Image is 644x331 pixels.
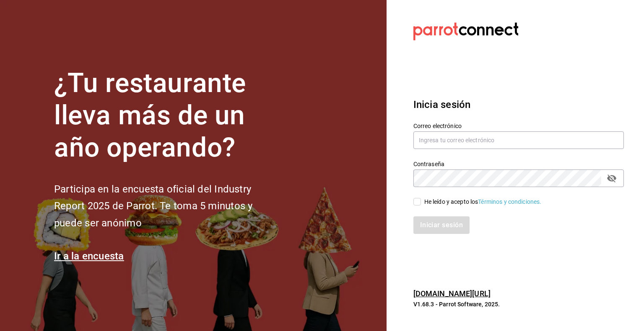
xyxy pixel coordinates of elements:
h2: Participa en la encuesta oficial del Industry Report 2025 de Parrot. Te toma 5 minutos y puede se... [54,181,280,232]
a: [DOMAIN_NAME][URL] [413,289,491,298]
a: Términos y condiciones. [478,198,541,205]
input: Ingresa tu correo electrónico [413,131,624,149]
label: Contraseña [413,161,624,167]
div: He leído y acepto los [424,198,542,206]
h3: Inicia sesión [413,97,624,112]
label: Correo electrónico [413,123,624,129]
p: V1.68.3 - Parrot Software, 2025. [413,300,624,308]
h1: ¿Tu restaurante lleva más de un año operando? [54,67,280,164]
button: passwordField [605,171,619,185]
a: Ir a la encuesta [54,250,124,262]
